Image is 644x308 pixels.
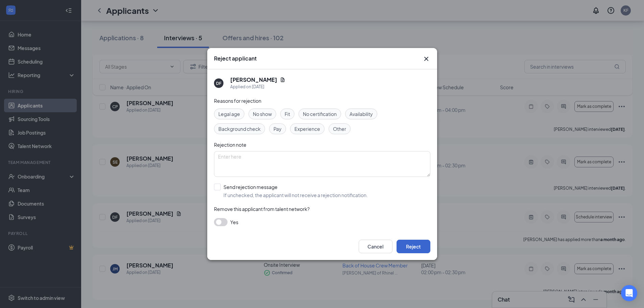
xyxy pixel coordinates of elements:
span: Yes [230,218,238,226]
span: Availability [350,110,373,118]
span: Other [333,125,346,133]
span: Fit [285,110,290,118]
div: Applied on [DATE] [230,84,285,90]
button: Cancel [359,240,392,253]
h3: Reject applicant [214,55,257,62]
span: Rejection note [214,142,246,148]
h5: [PERSON_NAME] [230,76,277,84]
span: Experience [294,125,320,133]
svg: Document [280,77,285,82]
svg: Cross [422,55,430,63]
span: Background check [218,125,261,133]
button: Close [422,55,430,63]
span: Legal age [218,110,240,118]
span: No show [253,110,272,118]
div: Open Intercom Messenger [621,285,637,301]
span: Remove this applicant from talent network? [214,206,310,212]
button: Reject [397,240,430,253]
span: Pay [273,125,282,133]
span: Reasons for rejection [214,98,261,104]
span: No certification [303,110,337,118]
div: DF [216,80,221,86]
